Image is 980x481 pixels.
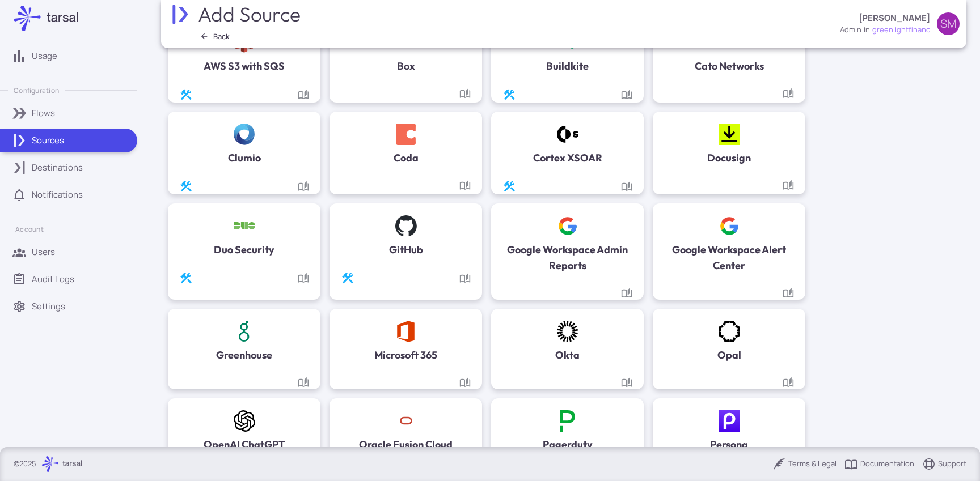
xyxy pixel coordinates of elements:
a: Google Workspace Alert CenterGoogle Workspace Alert Center [653,203,805,285]
img: Microsoft 365 [395,321,417,342]
img: Opal [719,321,740,342]
img: Greenhouse [234,321,255,342]
span: in [864,24,870,36]
button: [PERSON_NAME]adminingreenlightfinancSM [833,8,966,40]
a: Google Workspace Admin ReportsGoogle Workspace Admin Reports [491,203,644,285]
a: PersonaPersona [653,398,805,464]
a: DocusignDocusign [653,112,805,177]
a: Microsoft 365Microsoft 365 [330,309,482,374]
h5: Greenhouse [216,347,272,363]
h5: Coda [394,150,419,166]
a: OktaOkta [491,309,644,374]
div: Beta [179,88,193,101]
img: Docusign [719,124,740,145]
img: GitHub [395,215,417,237]
a: Documentation [298,377,309,388]
a: Documentation [298,89,309,100]
h5: Persona [710,437,748,453]
p: Sources [32,134,64,147]
div: Beta [341,271,354,285]
p: Audit Logs [32,273,74,286]
a: Documentation [298,273,309,284]
img: Google Workspace Alert Center [719,215,740,237]
a: GitHubGitHub [330,203,482,269]
h5: Clumio [228,150,261,166]
img: Duo Security [234,215,255,237]
h5: AWS S3 with SQS [204,58,285,74]
a: Terms & Legal [772,457,837,471]
a: Oracle Fusion Cloud ApplicationsOracle Fusion Cloud Applications [330,398,482,480]
a: Documentation [459,88,471,99]
h5: Box [397,58,415,74]
img: Coda [395,124,417,145]
a: Documentation [459,180,471,191]
a: Documentation [783,180,794,191]
a: BuildkiteBuildkite [491,20,644,86]
p: Settings [32,300,65,313]
a: Documentation [298,181,309,192]
a: Cato NetworksCato Networks [653,20,805,86]
h5: Opal [717,347,741,363]
a: BoxBox [330,20,482,86]
a: Cortex XSOARCortex XSOAR [491,112,644,177]
h5: Docusign [707,150,751,166]
p: © 2025 [14,458,36,470]
h5: Microsoft 365 [374,347,437,363]
p: Usage [32,50,57,62]
img: Okta [557,321,578,342]
img: OpenAI ChatGPT Enterprise [234,410,255,432]
a: Documentation [621,89,632,100]
div: Documentation [621,377,632,388]
p: Notifications [32,189,83,201]
h5: GitHub [389,242,423,258]
div: Beta [502,180,516,193]
h5: Cortex XSOAR [533,150,602,166]
p: Configuration [14,86,59,95]
img: Google Workspace Admin Reports [557,215,578,237]
h5: Cato Networks [695,58,764,74]
a: AWS S3 with SQSAWS S3 with SQS [168,20,320,86]
a: Documentation [783,88,794,99]
div: admin [840,24,861,36]
a: ClumioClumio [168,112,320,177]
a: Documentation [621,287,632,299]
a: CodaCoda [330,112,482,177]
a: Support [922,457,966,471]
span: SM [940,18,957,29]
h5: Google Workspace Admin Reports [502,242,632,274]
img: Clumio [234,124,255,145]
h5: Google Workspace Alert Center [664,242,794,274]
h5: Pagerduty [543,437,593,453]
div: Documentation [621,181,632,192]
h2: Add Source [198,2,303,26]
span: greenlightfinanc [872,24,930,36]
a: OpalOpal [653,309,805,374]
h5: OpenAI ChatGPT Enterprise [179,437,309,469]
p: Destinations [32,161,83,174]
a: Documentation [844,457,914,471]
h5: Okta [555,347,580,363]
a: Documentation [783,377,794,388]
a: Documentation [459,377,471,388]
a: Documentation [783,287,794,299]
button: Back [196,29,235,44]
a: PagerdutyPagerduty [491,398,644,464]
a: Documentation [459,273,471,284]
a: OpenAI ChatGPT EnterpriseOpenAI ChatGPT Enterprise [168,398,320,480]
div: Beta [502,88,516,101]
h5: Duo Security [214,242,274,258]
